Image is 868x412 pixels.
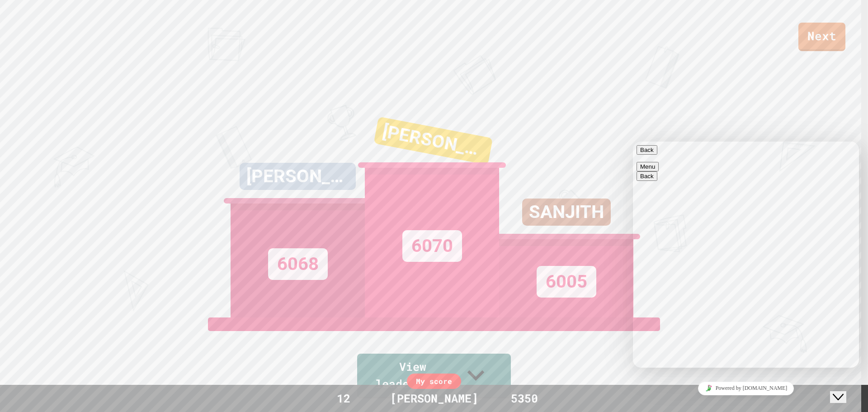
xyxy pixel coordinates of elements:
[373,117,493,165] div: [PERSON_NAME]
[407,374,461,389] div: My score
[522,199,611,226] div: SANJITH
[240,163,356,190] div: [PERSON_NAME]
[357,354,511,398] a: View leaderboard
[402,230,462,262] div: 6070
[381,390,487,407] div: [PERSON_NAME]
[310,390,377,407] div: 12
[491,390,558,407] div: 5350
[633,142,859,368] iframe: chat widget
[268,248,328,280] div: 6068
[798,23,845,51] a: Next
[633,378,859,398] iframe: chat widget
[830,376,859,403] iframe: chat widget
[537,266,596,298] div: 6005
